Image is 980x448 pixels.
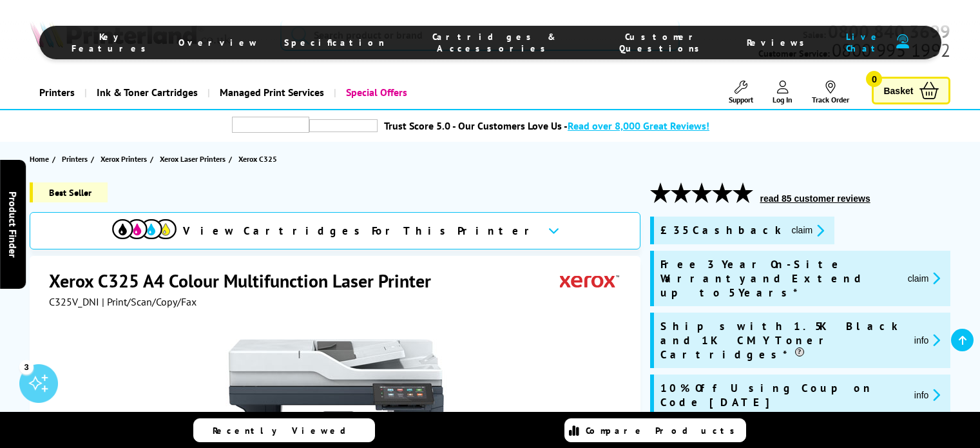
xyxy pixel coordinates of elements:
[729,81,753,104] a: Support
[30,76,84,109] a: Printers
[896,34,909,49] img: user-headset-duotone.svg
[410,31,579,54] span: Cartridges & Accessories
[6,191,19,257] span: Product Finder
[384,119,709,132] a: Trust Score 5.0 - Our Customers Love Us -Read over 8,000 Great Reviews!
[773,81,793,104] a: Log In
[788,223,829,238] button: promo-description
[564,418,746,442] a: Compare Products
[747,37,811,48] span: Reviews
[112,219,177,239] img: cmyk-icon.svg
[238,152,277,166] span: Xerox C325
[660,319,904,362] span: Ships with 1.5K Black and 1K CMY Toner Cartridges*
[213,425,359,436] span: Recently Viewed
[62,152,91,166] a: Printers
[72,31,153,54] span: Key Features
[19,360,34,374] div: 3
[160,152,226,166] span: Xerox Laser Printers
[49,295,99,308] span: C325V_DNI
[756,193,874,204] button: read 85 customer reviews
[812,81,849,104] a: Track Order
[910,333,945,347] button: promo-description
[193,418,375,442] a: Recently Viewed
[30,152,49,166] span: Home
[101,152,147,166] span: Xerox Printers
[97,76,198,109] span: Ink & Toner Cartridges
[101,152,150,166] a: Xerox Printers
[178,37,258,48] span: Overview
[49,269,444,293] h1: Xerox C325 A4 Colour Multifunction Laser Printer
[866,71,882,87] span: 0
[883,82,913,99] span: Basket
[660,223,782,238] span: £35 Cashback
[183,224,537,238] span: View Cartridges For This Printer
[660,257,898,300] span: Free 3 Year On-Site Warranty and Extend up to 5 Years*
[560,269,619,293] img: Xerox
[334,76,417,109] a: Special Offers
[910,387,945,402] button: promo-description
[284,37,385,48] span: Specification
[586,425,742,436] span: Compare Products
[238,152,280,166] a: Xerox C325
[660,381,904,409] span: 10% Off Using Coupon Code [DATE]
[604,31,721,54] span: Customer Questions
[568,119,709,132] span: Read over 8,000 Great Reviews!
[729,95,753,104] span: Support
[773,95,793,104] span: Log In
[872,77,950,104] a: Basket 0
[207,76,334,109] a: Managed Print Services
[309,119,378,132] img: trustpilot rating
[62,152,88,166] span: Printers
[904,271,945,286] button: promo-description
[30,152,52,166] a: Home
[102,295,197,308] span: | Print/Scan/Copy/Fax
[232,117,309,133] img: trustpilot rating
[84,76,207,109] a: Ink & Toner Cartridges
[160,152,229,166] a: Xerox Laser Printers
[30,182,108,202] span: Best Seller
[837,31,889,54] span: Live Chat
